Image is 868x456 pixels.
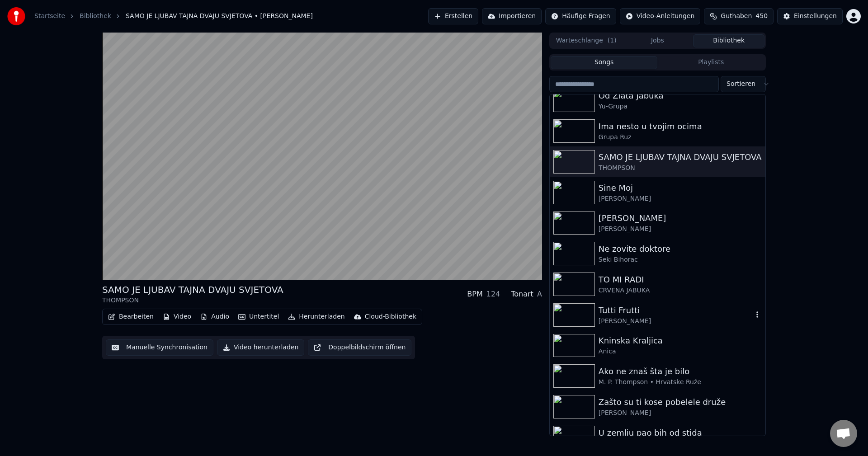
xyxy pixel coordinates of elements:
div: 124 [486,289,500,300]
span: ( 1 ) [608,36,617,45]
button: Häufige Fragen [545,8,616,24]
div: Tutti Frutti [599,304,753,317]
div: M. P. Thompson • Hrvatske Ruže [599,378,762,387]
button: Video [159,310,195,323]
button: Manuelle Synchronisation [106,339,213,356]
button: Audio [197,310,233,323]
div: Kninska Kraljica [599,334,762,347]
div: TO MI RADI [599,273,762,286]
button: Untertitel [235,310,283,323]
div: CRVENA JABUKA [599,286,762,295]
div: U zemlju pao bih od stida [599,427,762,439]
div: BPM [467,289,482,300]
button: Einstellungen [777,8,843,24]
button: Doppelbildschirm öffnen [308,339,411,356]
div: Ne zovite doktore [599,243,762,255]
div: Anica [599,347,762,356]
div: [PERSON_NAME] [599,409,762,418]
div: SAMO JE LJUBAV TAJNA DVAJU SVJETOVA [599,151,762,164]
div: Chat öffnen [830,420,857,447]
div: Sine Moj [599,182,762,194]
div: [PERSON_NAME] [599,225,762,234]
button: Songs [551,56,658,69]
div: [PERSON_NAME] [599,317,753,326]
div: THOMPSON [599,164,762,173]
button: Bearbeiten [104,310,157,323]
div: Tonart [511,289,533,300]
div: Ima nesto u tvojim ocima [599,120,762,133]
div: Einstellungen [794,12,837,21]
a: Startseite [34,12,65,21]
div: A [537,289,542,300]
button: Erstellen [428,8,478,24]
span: Guthaben [721,12,752,21]
div: Zašto su ti kose pobelele druže [599,396,762,409]
button: Playlists [657,56,764,69]
button: Video herunterladen [217,339,304,356]
img: youka [7,7,25,25]
a: Bibliothek [80,12,111,21]
div: Od Zlata Jabuka [599,89,762,102]
button: Guthaben450 [704,8,774,24]
button: Bibliothek [693,34,764,47]
button: Warteschlange [551,34,622,47]
button: Herunterladen [284,310,348,323]
div: SAMO JE LJUBAV TAJNA DVAJU SVJETOVA [102,283,283,296]
button: Video-Anleitungen [620,8,701,24]
div: Ako ne znaš šta je bilo [599,365,762,378]
div: [PERSON_NAME] [599,212,762,225]
div: Cloud-Bibliothek [365,312,416,321]
div: THOMPSON [102,296,283,305]
nav: breadcrumb [34,12,313,21]
span: Sortieren [726,80,755,89]
span: SAMO JE LJUBAV TAJNA DVAJU SVJETOVA • [PERSON_NAME] [126,12,313,21]
button: Jobs [622,34,693,47]
span: 450 [755,12,768,21]
div: Grupa Ruz [599,133,762,142]
div: [PERSON_NAME] [599,194,762,203]
button: Importieren [482,8,542,24]
div: Seki Bihorac [599,255,762,264]
div: Yu-Grupa [599,102,762,111]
